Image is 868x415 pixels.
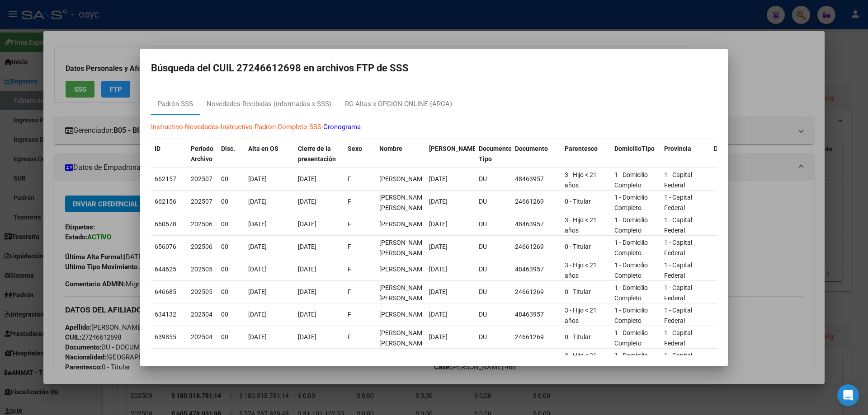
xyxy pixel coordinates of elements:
div: 00 [221,174,241,184]
span: 1 - Domicilio Completo [614,307,648,324]
span: Disc. [221,145,235,152]
span: [DATE] [248,220,267,228]
span: [DATE] [429,311,448,318]
div: Open Intercom Messenger [837,384,859,406]
div: 00 [221,196,241,207]
div: DU [479,196,508,207]
span: 202507 [191,198,212,205]
span: INSFRAN KATRINA MARISOL [379,175,428,182]
span: Nombre [379,145,402,152]
span: Provincia [664,145,691,152]
span: [DATE] [429,333,448,340]
span: F [348,175,351,182]
span: 1 - Capital Federal [664,284,692,302]
div: 00 [221,219,241,229]
div: 48463957 [515,174,557,184]
span: 3 - Hijo < 21 años [565,261,597,279]
div: DU [479,332,508,342]
span: 1 - Domicilio Completo [614,352,648,369]
datatable-header-cell: Nombre [376,139,425,169]
a: Cronograma [323,123,361,131]
span: 646685 [155,288,176,295]
span: Parentesco [565,145,598,152]
span: 1 - Capital Federal [664,307,692,324]
span: Sexo [348,145,362,152]
span: 202505 [191,288,212,295]
span: 202504 [191,333,212,340]
span: 634132 [155,311,176,318]
span: 202504 [191,311,212,318]
span: 202506 [191,243,212,250]
a: Instructivo Novedades [151,123,219,131]
span: [DATE] [298,198,316,205]
span: 660578 [155,220,176,228]
div: Padrón SSS [158,99,193,109]
span: 644625 [155,266,176,273]
datatable-header-cell: Sexo [344,139,376,169]
span: 0 - Titular [565,198,591,205]
div: 24661269 [515,242,557,252]
span: 3 - Hijo < 21 años [565,171,597,189]
datatable-header-cell: Fecha Nac. [425,139,475,169]
span: 202506 [191,220,212,228]
span: [DATE] [298,243,316,250]
div: DU [479,174,508,184]
div: 00 [221,242,241,252]
span: 1 - Domicilio Completo [614,216,648,234]
span: 1 - Domicilio Completo [614,284,648,302]
span: 0 - Titular [565,333,591,340]
div: 00 [221,264,241,275]
div: DU [479,309,508,320]
span: 662157 [155,175,176,182]
span: 1 - Domicilio Completo [614,329,648,347]
span: [DATE] [429,266,448,273]
span: INSFRAN LILIANA AIDEE [379,239,428,256]
datatable-header-cell: DomicilioTipo [611,139,660,169]
span: [DATE] [248,243,267,250]
span: [DATE] [248,311,267,318]
span: 1 - Capital Federal [664,194,692,211]
span: [DATE] [248,198,267,205]
span: 3 - Hijo < 21 años [565,307,597,324]
div: DU [479,219,508,229]
datatable-header-cell: Departamento [710,139,760,169]
span: INSFRAN KATRINA MARISOL [379,266,428,273]
datatable-header-cell: Período Archivo [187,139,217,169]
span: [DATE] [298,220,316,228]
span: INSFRAN LILIANA AIDEE [379,284,428,302]
div: DU [479,287,508,297]
span: Documento [515,145,548,152]
span: F [348,266,351,273]
datatable-header-cell: Disc. [217,139,245,169]
datatable-header-cell: ID [151,139,187,169]
span: ID [155,145,160,152]
div: 24661269 [515,332,557,342]
span: Período Archivo [191,145,213,163]
span: F [348,243,351,250]
span: [DATE] [248,333,267,340]
div: 48463957 [515,309,557,320]
div: 00 [221,287,241,297]
span: Alta en OS [248,145,278,152]
p: - - [151,122,717,132]
span: 662156 [155,198,176,205]
div: 48463957 [515,219,557,229]
datatable-header-cell: Documento Tipo [475,139,511,169]
span: 0 - Titular [565,288,591,295]
div: 00 [221,309,241,320]
span: [DATE] [429,175,448,182]
span: 639855 [155,333,176,340]
div: 00 [221,354,241,365]
span: 656076 [155,243,176,250]
div: 48463957 [515,354,557,365]
div: Novedades Recibidas (informadas x SSS) [207,99,331,109]
span: [DATE] [248,175,267,182]
span: 1 - Domicilio Completo [614,171,648,189]
span: F [348,198,351,205]
span: [DATE] [429,288,448,295]
span: F [348,333,351,340]
span: INSFRAN LILIANA AIDEE [379,329,428,347]
h2: Búsqueda del CUIL 27246612698 en archivos FTP de SSS [151,60,717,77]
datatable-header-cell: Documento [511,139,561,169]
a: Instructivo Padron Completo SSS [221,123,321,131]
